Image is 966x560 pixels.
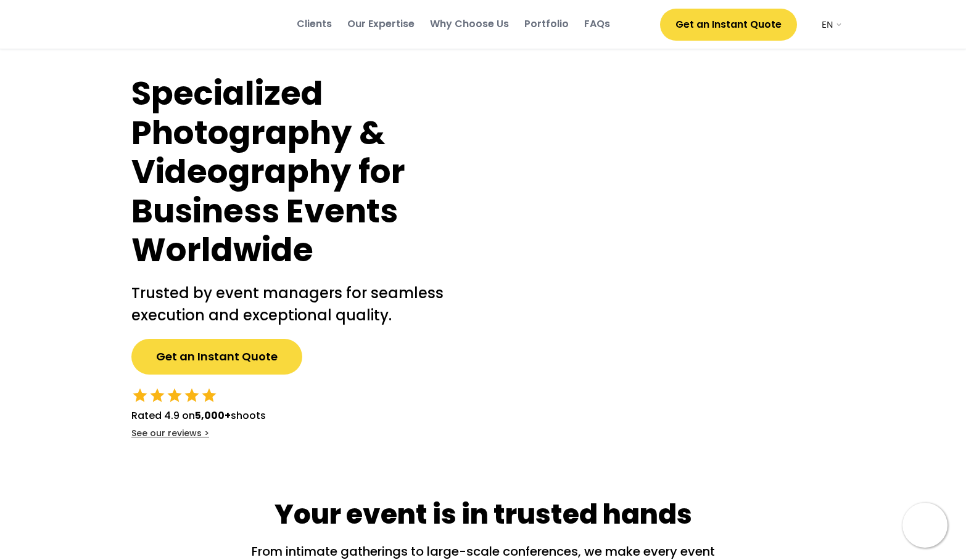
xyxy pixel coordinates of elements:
button: star [200,387,218,404]
strong: 5,000+ [195,408,231,423]
div: Why Choose Us [430,17,509,31]
button: Get an Instant Quote [660,9,797,41]
button: star [166,387,183,404]
div: Portfolio [524,17,569,31]
img: yH5BAEAAAAALAAAAAABAAEAAAIBRAA7 [803,18,815,31]
h1: Specialized Photography & Videography for Business Events Worldwide [131,74,458,270]
div: See our reviews > [131,428,209,440]
div: Our Expertise [347,17,415,31]
div: Your event is in trusted hands [275,495,692,534]
img: yH5BAEAAAAALAAAAAABAAEAAAIBRAA7 [483,74,853,426]
h2: Trusted by event managers for seamless execution and exceptional quality. [131,282,458,327]
img: yH5BAEAAAAALAAAAAABAAEAAAIBRAA7 [123,12,246,36]
button: star [149,387,166,404]
div: Clients [297,17,332,31]
div: FAQs [584,17,610,31]
button: star [131,387,149,404]
img: yH5BAEAAAAALAAAAAABAAEAAAIBRAA7 [902,503,947,548]
div: Rated 4.9 on shoots [131,408,266,423]
button: Get an Instant Quote [131,339,302,375]
button: star [183,387,200,404]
